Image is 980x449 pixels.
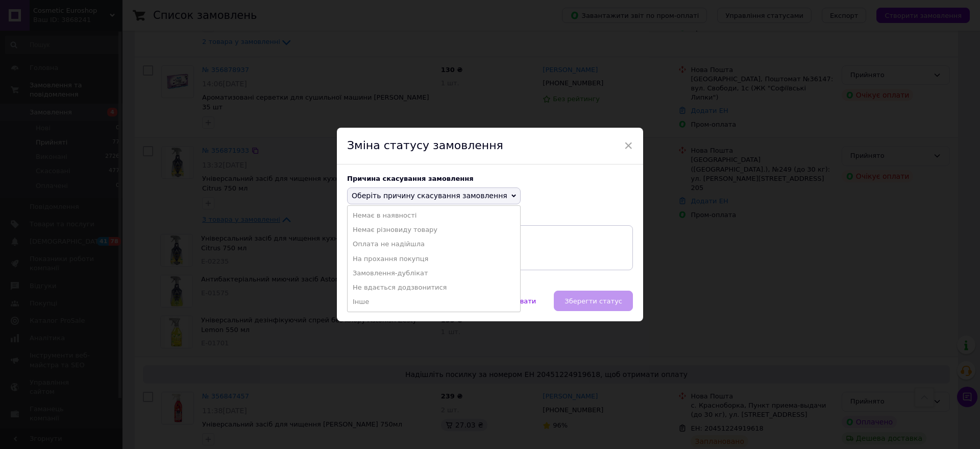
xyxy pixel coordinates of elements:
[348,223,520,237] li: Немає різновиду товару
[348,280,520,295] li: Не вдається додзвонитися
[348,208,520,223] li: Немає в наявності
[624,137,633,154] span: ×
[337,128,643,164] div: Зміна статусу замовлення
[348,295,520,309] li: Інше
[348,266,520,280] li: Замовлення-дублікат
[347,175,633,182] div: Причина скасування замовлення
[352,192,507,200] span: Оберіть причину скасування замовлення
[348,252,520,266] li: На прохання покупця
[348,237,520,251] li: Оплата не надійшла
